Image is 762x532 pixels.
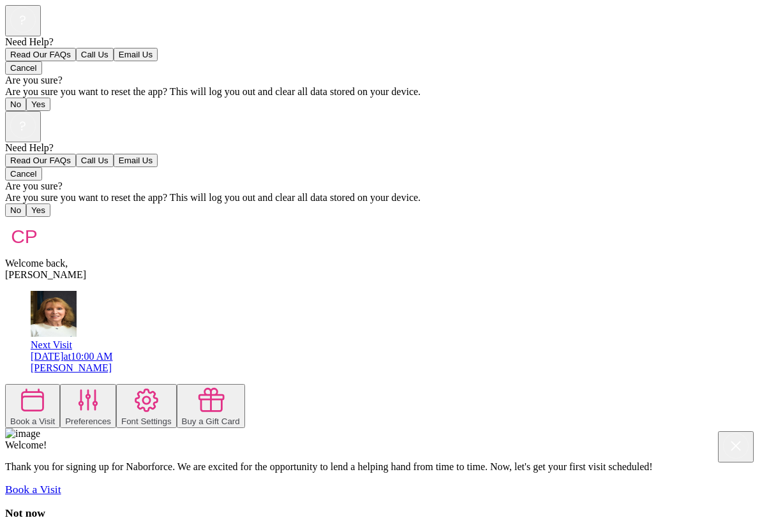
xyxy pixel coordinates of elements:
[65,417,111,426] div: Preferences
[5,48,76,61] button: Read Our FAQs
[5,506,45,519] a: Not now
[5,192,757,203] div: Are you sure you want to reset the app? This will log you out and clear all data stored on your d...
[60,384,116,428] button: Preferences
[182,417,240,426] div: Buy a Gift Card
[5,440,757,451] div: Welcome!
[31,351,757,362] div: [DATE] at 10:00 AM
[5,217,43,255] img: avatar
[31,291,77,337] img: avatar
[5,203,26,217] button: No
[121,417,172,426] div: Font Settings
[5,269,757,281] div: [PERSON_NAME]
[5,142,757,154] div: Need Help?
[116,384,177,428] button: Font Settings
[5,258,757,269] div: Welcome back,
[31,339,757,351] div: Next Visit
[5,98,26,111] button: No
[5,461,757,473] p: Thank you for signing up for Naborforce. We are excited for the opportunity to lend a helping han...
[5,428,40,440] img: image
[31,328,757,374] a: avatarNext Visit[DATE]at10:00 AM[PERSON_NAME]
[177,384,245,428] button: Buy a Gift Card
[31,362,757,374] div: [PERSON_NAME]
[26,98,50,111] button: Yes
[5,86,757,98] div: Are you sure you want to reset the app? This will log you out and clear all data stored on your d...
[5,154,76,167] button: Read Our FAQs
[76,48,114,61] button: Call Us
[5,61,42,75] button: Cancel
[5,483,61,496] a: Book a Visit
[76,154,114,167] button: Call Us
[5,167,42,181] button: Cancel
[5,384,60,428] button: Book a Visit
[5,75,757,86] div: Are you sure?
[114,154,158,167] button: Email Us
[5,36,757,48] div: Need Help?
[26,203,50,217] button: Yes
[10,417,55,426] div: Book a Visit
[31,328,77,339] a: avatar
[114,48,158,61] button: Email Us
[5,181,757,192] div: Are you sure?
